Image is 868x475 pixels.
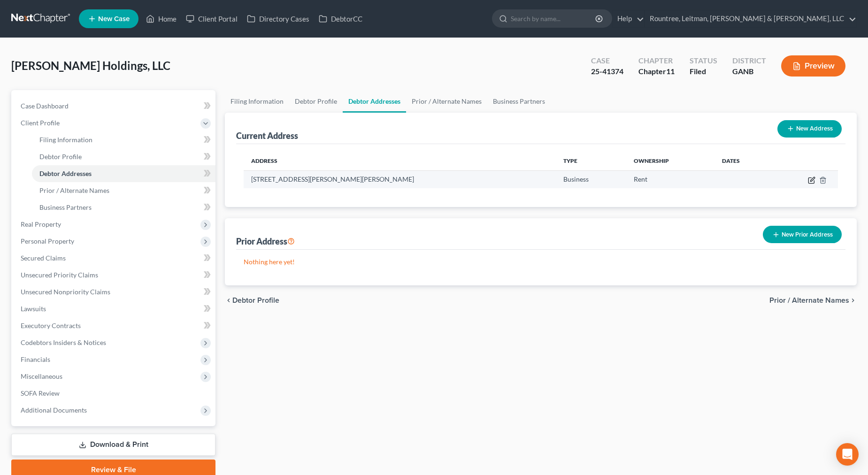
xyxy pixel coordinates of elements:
[39,136,92,144] span: Filing Information
[13,300,215,317] a: Lawsuits
[32,182,215,199] a: Prior / Alternate Names
[39,186,109,194] span: Prior / Alternate Names
[714,152,772,170] th: Dates
[232,297,279,304] span: Debtor Profile
[343,90,406,113] a: Debtor Addresses
[32,131,215,148] a: Filing Information
[21,254,66,262] span: Secured Claims
[511,10,597,27] input: Search by name...
[242,10,314,27] a: Directory Cases
[39,203,92,211] span: Business Partners
[613,10,644,27] a: Help
[13,250,215,267] a: Secured Claims
[21,119,60,127] span: Client Profile
[21,322,81,329] span: Executory Contracts
[39,169,92,177] span: Debtor Addresses
[21,338,106,346] span: Codebtors Insiders & Notices
[141,10,181,27] a: Home
[13,267,215,283] a: Unsecured Priority Claims
[626,152,714,170] th: Ownership
[732,55,766,66] div: District
[236,236,295,247] div: Prior Address
[849,297,857,304] i: chevron_right
[626,170,714,188] td: Rent
[645,10,856,27] a: Rountree, Leitman, [PERSON_NAME] & [PERSON_NAME], LLC
[225,90,289,113] a: Filing Information
[638,66,675,77] div: Chapter
[11,59,170,72] span: [PERSON_NAME] Holdings, LLC
[556,152,627,170] th: Type
[21,220,61,228] span: Real Property
[13,385,215,402] a: SOFA Review
[21,237,74,245] span: Personal Property
[314,10,367,27] a: DebtorCC
[244,257,838,267] p: Nothing here yet!
[21,288,110,296] span: Unsecured Nonpriority Claims
[39,153,82,161] span: Debtor Profile
[638,55,675,66] div: Chapter
[21,355,50,363] span: Financials
[13,283,215,300] a: Unsecured Nonpriority Claims
[32,165,215,182] a: Debtor Addresses
[244,152,555,170] th: Address
[21,406,87,414] span: Additional Documents
[289,90,343,113] a: Debtor Profile
[769,297,857,304] button: Prior / Alternate Names chevron_right
[666,67,675,76] span: 11
[556,170,627,188] td: Business
[32,148,215,165] a: Debtor Profile
[591,55,623,66] div: Case
[21,372,62,380] span: Miscellaneous
[769,297,849,304] span: Prior / Alternate Names
[225,297,279,304] button: chevron_left Debtor Profile
[732,66,766,77] div: GANB
[487,90,551,113] a: Business Partners
[777,120,842,138] button: New Address
[13,98,215,115] a: Case Dashboard
[781,55,845,77] button: Preview
[98,15,130,23] span: New Case
[21,271,98,279] span: Unsecured Priority Claims
[591,66,623,77] div: 25-41374
[244,170,555,188] td: [STREET_ADDRESS][PERSON_NAME][PERSON_NAME]
[21,102,69,110] span: Case Dashboard
[690,55,717,66] div: Status
[763,226,842,243] button: New Prior Address
[11,434,215,456] a: Download & Print
[181,10,242,27] a: Client Portal
[225,297,232,304] i: chevron_left
[32,199,215,216] a: Business Partners
[21,305,46,313] span: Lawsuits
[690,66,717,77] div: Filed
[406,90,487,113] a: Prior / Alternate Names
[236,130,298,141] div: Current Address
[13,317,215,334] a: Executory Contracts
[836,443,859,466] div: Open Intercom Messenger
[21,389,60,397] span: SOFA Review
